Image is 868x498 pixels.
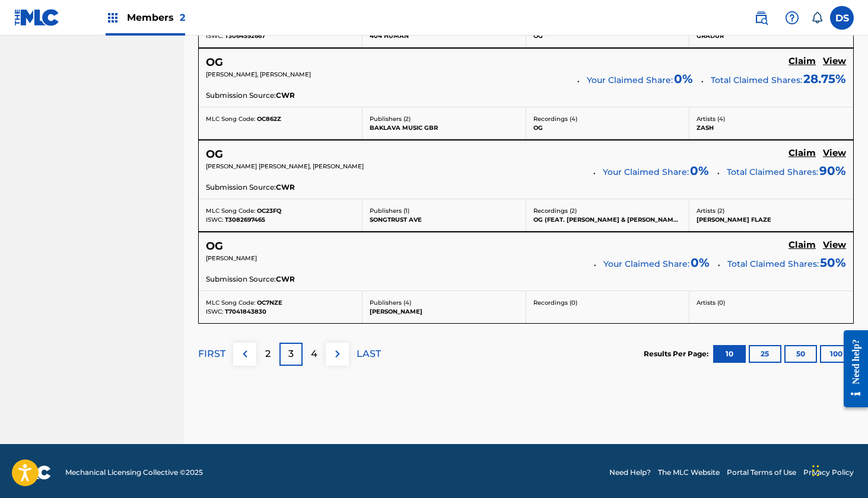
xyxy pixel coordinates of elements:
span: 90 % [819,162,846,180]
span: Submission Source: [206,274,276,285]
span: OC862Z [257,115,281,123]
p: [PERSON_NAME] FLAZE [697,215,846,224]
img: right [330,347,345,361]
h5: Claim [788,148,816,159]
button: 10 [713,345,746,363]
iframe: Resource Center [835,320,868,418]
button: 50 [784,345,817,363]
span: 28.75 % [803,70,846,88]
p: Publishers ( 1 ) [370,206,519,215]
p: BAKLAVA MUSIC GBR [370,123,519,132]
span: Total Claimed Shares: [727,258,819,269]
span: MLC Song Code: [206,299,255,307]
p: Artists ( 0 ) [697,298,846,307]
span: Total Claimed Shares: [711,75,802,85]
p: Results Per Page: [644,349,711,359]
p: 3 [288,347,294,361]
span: Submission Source: [206,90,276,101]
img: help [785,11,799,25]
button: 25 [749,345,781,363]
p: Artists ( 4 ) [697,114,846,123]
h5: View [823,148,846,159]
span: T7041843830 [225,308,266,315]
button: 100 [820,345,853,363]
p: 4 [311,347,317,361]
span: 50 % [820,254,846,272]
span: Your Claimed Share: [587,74,673,87]
span: Submission Source: [206,182,276,193]
p: ZASH [697,123,846,132]
span: ISWC: [206,32,223,40]
h5: Claim [788,240,816,251]
p: Recordings ( 0 ) [533,298,682,307]
p: OG [533,123,682,132]
p: LAST [357,347,381,361]
p: Artists ( 2 ) [697,206,846,215]
span: Total Claimed Shares: [727,167,818,177]
a: Public Search [749,6,773,30]
a: The MLC Website [658,467,720,478]
p: Publishers ( 4 ) [370,298,519,307]
span: MLC Song Code: [206,115,255,123]
p: 404 HUMAN [370,31,519,40]
p: FIRST [198,347,225,361]
img: search [754,11,768,25]
span: T3082697465 [225,216,265,224]
img: left [238,347,252,361]
p: Recordings ( 2 ) [533,206,682,215]
span: T3064592667 [225,32,265,40]
h5: Claim [788,56,816,67]
iframe: Chat Widget [809,441,868,498]
p: Publishers ( 2 ) [370,114,519,123]
p: Recordings ( 4 ) [533,114,682,123]
span: Mechanical Licensing Collective © 2025 [65,467,203,478]
span: [PERSON_NAME], [PERSON_NAME] [206,71,311,78]
span: MLC Song Code: [206,207,255,215]
h5: OG [206,56,223,69]
div: Notifications [811,12,823,24]
a: View [823,56,846,69]
span: Your Claimed Share: [603,166,689,178]
span: [PERSON_NAME] [PERSON_NAME], [PERSON_NAME] [206,162,364,170]
h5: View [823,56,846,67]
h5: OG [206,148,223,161]
p: [PERSON_NAME] [370,307,519,316]
span: OC23FQ [257,207,281,215]
a: Portal Terms of Use [727,467,796,478]
h5: OG [206,240,223,253]
a: Need Help? [609,467,651,478]
span: 2 [180,12,185,23]
span: 0 % [690,162,709,180]
span: CWR [276,182,295,193]
div: Drag [812,453,819,489]
a: Privacy Policy [803,467,854,478]
p: OG (FEAT. [PERSON_NAME] & [PERSON_NAME]) [533,215,682,224]
span: [PERSON_NAME] [206,254,257,262]
p: OG [533,31,682,40]
span: OC7NZE [257,299,282,307]
span: CWR [276,274,295,285]
p: GRADUR [697,31,846,40]
span: Your Claimed Share: [603,258,689,270]
img: Top Rightsholders [106,11,120,25]
span: 0 % [674,70,693,88]
span: 0 % [691,254,710,272]
span: CWR [276,90,295,101]
span: ISWC: [206,216,223,224]
img: MLC Logo [14,9,60,26]
p: 2 [265,347,271,361]
span: Members [127,11,185,24]
div: Help [780,6,804,30]
div: User Menu [830,6,854,30]
span: ISWC: [206,308,223,315]
a: View [823,148,846,161]
a: View [823,240,846,253]
p: SONGTRUST AVE [370,215,519,224]
h5: View [823,240,846,251]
